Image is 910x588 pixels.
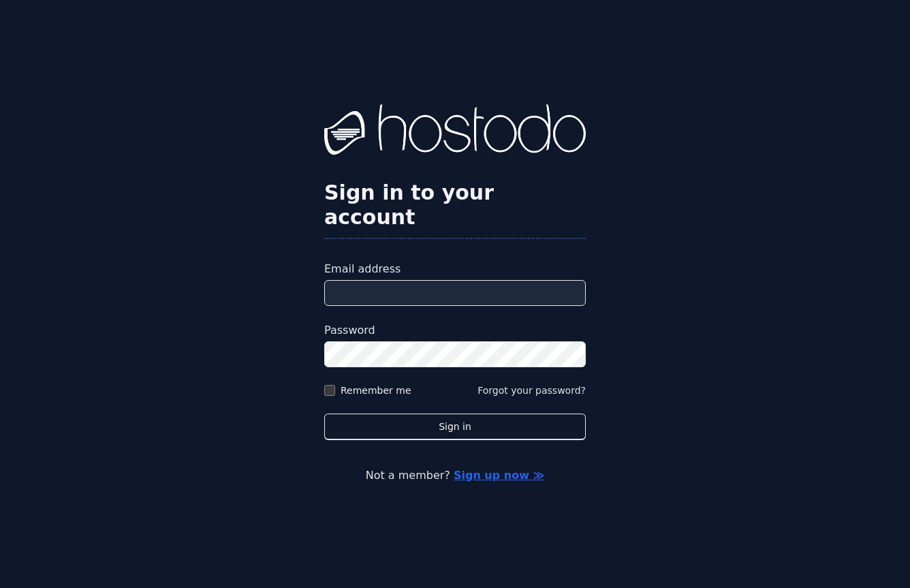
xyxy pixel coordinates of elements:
img: Hostodo [324,104,586,159]
label: Email address [324,261,586,277]
label: Remember me [341,384,411,397]
a: Sign up now ≫ [454,469,544,482]
button: Sign in [324,414,586,440]
h2: Sign in to your account [324,181,586,230]
p: Not a member? [65,467,845,484]
label: Password [324,322,586,339]
button: Forgot your password? [477,384,586,397]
